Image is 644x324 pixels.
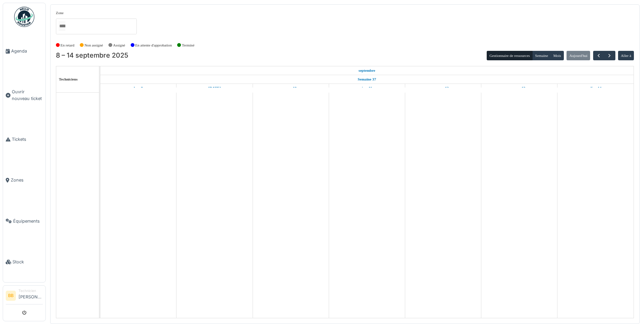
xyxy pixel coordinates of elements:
label: Zone [56,10,64,16]
label: En attente d'approbation [135,42,172,48]
a: 10 septembre 2025 [283,84,298,92]
a: Semaine 37 [356,75,378,84]
label: Non assigné [85,42,103,48]
span: Équipements [13,218,43,224]
h2: 8 – 14 septembre 2025 [56,52,128,60]
a: 13 septembre 2025 [512,84,527,92]
label: Terminé [182,42,194,48]
a: 8 septembre 2025 [357,66,377,75]
span: Stock [12,259,43,265]
a: 11 septembre 2025 [360,84,374,92]
a: Équipements [3,201,45,241]
a: Zones [3,160,45,200]
button: Suivant [604,51,615,61]
li: BB [6,291,16,301]
span: Zones [11,177,43,183]
a: 12 septembre 2025 [436,84,451,92]
img: Badge_color-CXgf-gQk.svg [14,7,34,27]
button: Mois [550,51,564,60]
a: Tickets [3,119,45,160]
button: Aller à [618,51,634,60]
a: 9 septembre 2025 [206,84,223,92]
label: En retard [61,42,74,48]
label: Assigné [113,42,125,48]
span: Ouvrir nouveau ticket [12,89,43,101]
span: Agenda [11,48,43,54]
input: Tous [59,21,65,31]
a: Agenda [3,31,45,71]
div: Technicien [19,288,43,293]
button: Précédent [593,51,604,61]
a: 8 septembre 2025 [132,84,144,92]
span: Tickets [12,136,43,142]
a: 14 septembre 2025 [588,84,603,92]
a: Ouvrir nouveau ticket [3,71,45,119]
span: Techniciens [59,77,78,81]
a: BB Technicien[PERSON_NAME] [6,288,43,304]
button: Semaine [532,51,551,60]
li: [PERSON_NAME] [19,288,43,303]
a: Stock [3,241,45,282]
button: Aujourd'hui [567,51,590,60]
button: Gestionnaire de ressources [487,51,533,60]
